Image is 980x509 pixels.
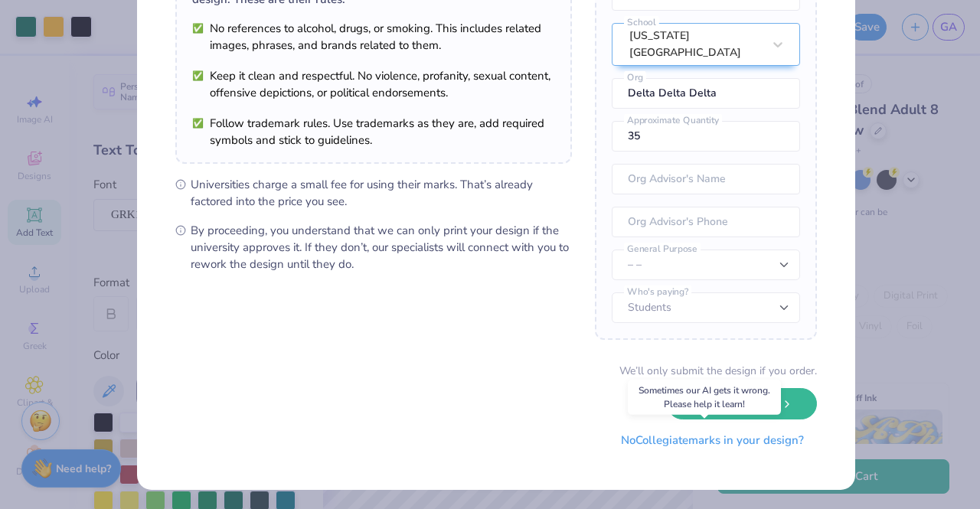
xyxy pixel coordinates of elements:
span: By proceeding, you understand that we can only print your design if the university approves it. I... [191,222,572,272]
li: No references to alcohol, drugs, or smoking. This includes related images, phrases, and brands re... [192,20,555,54]
button: Keep Designing [667,388,817,419]
div: [US_STATE][GEOGRAPHIC_DATA] [629,28,763,61]
div: We’ll only submit the design if you order. [619,363,817,379]
input: Org [612,78,800,109]
input: Org Advisor's Phone [612,207,800,237]
input: Org Advisor's Name [612,164,800,194]
button: NoCollegiatemarks in your design? [608,425,817,456]
span: Universities charge a small fee for using their marks. That’s already factored into the price you... [191,176,572,210]
input: Approximate Quantity [612,121,800,152]
li: Keep it clean and respectful. No violence, profanity, sexual content, offensive depictions, or po... [192,67,555,101]
li: Follow trademark rules. Use trademarks as they are, add required symbols and stick to guidelines. [192,115,555,148]
div: Sometimes our AI gets it wrong. Please help it learn! [628,380,781,415]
